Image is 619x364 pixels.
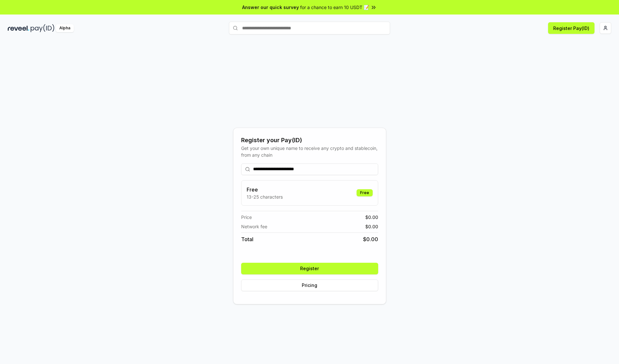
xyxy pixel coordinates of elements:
[363,235,378,243] span: $ 0.00
[242,4,299,11] span: Answer our quick survey
[357,189,373,196] div: Free
[241,145,378,158] div: Get your own unique name to receive any crypto and stablecoin, from any chain
[241,136,378,145] div: Register your Pay(ID)
[241,280,378,291] button: Pricing
[31,24,54,32] img: pay_id
[56,24,74,32] div: Alpha
[247,186,283,193] h3: Free
[241,263,378,274] button: Register
[241,235,253,243] span: Total
[548,22,594,34] button: Register Pay(ID)
[241,214,252,221] span: Price
[247,193,283,200] p: 13-25 characters
[300,4,369,11] span: for a chance to earn 10 USDT 📝
[365,223,378,230] span: $ 0.00
[365,214,378,221] span: $ 0.00
[8,24,29,32] img: reveel_dark
[241,223,267,230] span: Network fee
